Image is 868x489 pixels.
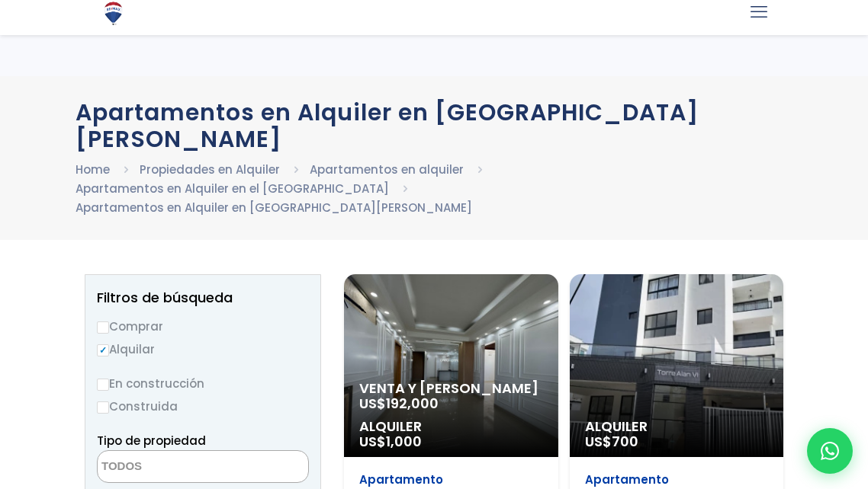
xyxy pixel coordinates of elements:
[359,472,543,487] p: Apartamento
[76,99,792,152] h1: Apartamentos en Alquiler en [GEOGRAPHIC_DATA][PERSON_NAME]
[97,379,109,391] input: En construcción
[359,432,422,451] span: US$
[585,432,638,451] span: US$
[612,432,638,451] span: 700
[97,317,309,336] label: Comprar
[97,344,109,356] input: Alquilar
[97,374,309,393] label: En construcción
[76,161,110,177] a: Home
[97,397,309,416] label: Construida
[98,451,246,484] textarea: Search
[359,419,543,434] span: Alquiler
[359,381,543,396] span: Venta y [PERSON_NAME]
[310,161,464,177] a: Apartamentos en alquiler
[76,181,389,197] a: Apartamentos en Alquiler en el [GEOGRAPHIC_DATA]
[585,472,769,487] p: Apartamento
[140,161,280,177] a: Propiedades en Alquiler
[386,432,422,451] span: 1,000
[585,419,769,434] span: Alquiler
[97,290,309,305] h2: Filtros de búsqueda
[97,433,206,449] span: Tipo de propiedad
[97,340,309,359] label: Alquilar
[97,321,109,334] input: Comprar
[386,394,439,413] span: 192,000
[97,401,109,414] input: Construida
[76,198,472,217] li: Apartamentos en Alquiler en [GEOGRAPHIC_DATA][PERSON_NAME]
[359,394,439,413] span: US$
